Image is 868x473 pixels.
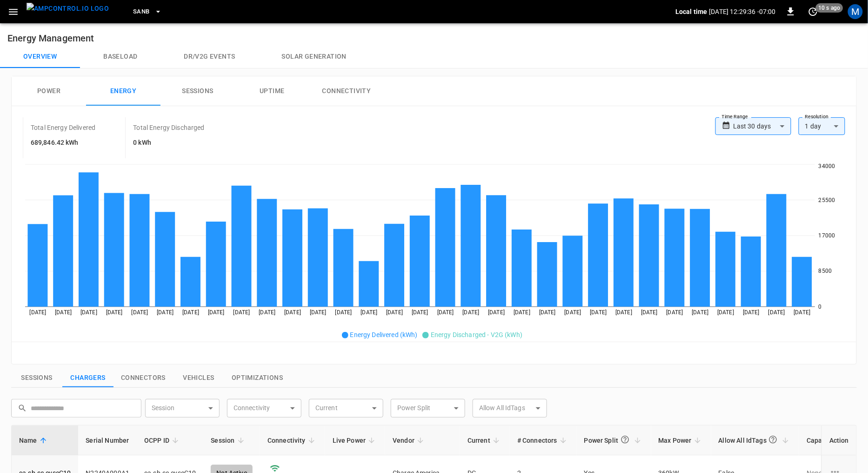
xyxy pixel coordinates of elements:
[310,309,327,316] tspan: [DATE]
[78,426,137,455] th: Serial Number
[132,309,148,316] tspan: [DATE]
[794,309,811,316] tspan: [DATE]
[517,435,569,446] span: # Connectors
[819,268,832,275] tspan: 8500
[819,232,835,239] tspan: 17000
[31,123,95,132] p: Total Energy Delivered
[29,309,46,316] tspan: [DATE]
[267,435,318,446] span: Connectivity
[806,4,821,19] button: set refresh interval
[235,76,309,106] button: Uptime
[539,309,556,316] tspan: [DATE]
[675,7,708,16] p: Local time
[819,304,822,310] tspan: 0
[173,368,224,388] button: show latest vehicles
[437,309,454,316] tspan: [DATE]
[27,3,109,14] img: ampcontrol.io logo
[799,117,845,135] div: 1 day
[393,435,427,446] span: Vendor
[805,113,828,121] label: Resolution
[692,309,709,316] tspan: [DATE]
[333,435,378,446] span: Live Power
[821,426,856,455] th: Action
[335,309,352,316] tspan: [DATE]
[590,309,607,316] tspan: [DATE]
[819,197,835,203] tspan: 25500
[62,368,114,388] button: show latest charge points
[129,3,166,21] button: SanB
[80,309,97,316] tspan: [DATE]
[819,163,835,169] tspan: 34000
[259,309,275,316] tspan: [DATE]
[467,435,502,446] span: Current
[412,309,428,316] tspan: [DATE]
[144,435,181,446] span: OCPP ID
[743,309,760,316] tspan: [DATE]
[114,368,173,388] button: show latest connectors
[719,431,792,449] span: Allow All IdTags
[488,309,505,316] tspan: [DATE]
[641,309,658,316] tspan: [DATE]
[717,309,734,316] tspan: [DATE]
[615,309,632,316] tspan: [DATE]
[309,76,384,106] button: Connectivity
[224,368,290,388] button: show latest optimizations
[12,76,86,106] button: Power
[659,435,704,446] span: Max Power
[211,435,247,446] span: Session
[86,76,160,106] button: Energy
[157,309,174,316] tspan: [DATE]
[259,46,370,68] button: Solar generation
[11,368,62,388] button: show latest sessions
[733,117,791,135] div: Last 30 days
[584,431,644,449] span: Power Split
[350,331,418,338] span: Energy Delivered (kWh)
[19,435,49,446] span: Name
[160,46,258,68] button: Dr/V2G events
[80,46,160,68] button: Baseload
[816,3,843,13] span: 10 s ago
[463,309,480,316] tspan: [DATE]
[709,7,776,16] p: [DATE] 12:29:36 -07:00
[768,309,785,316] tspan: [DATE]
[133,123,204,132] p: Total Energy Discharged
[31,138,95,148] h6: 689,846.42 kWh
[386,309,403,316] tspan: [DATE]
[667,309,683,316] tspan: [DATE]
[565,309,581,316] tspan: [DATE]
[208,309,225,316] tspan: [DATE]
[160,76,235,106] button: Sessions
[361,309,378,316] tspan: [DATE]
[431,331,522,338] span: Energy Discharged - V2G (kWh)
[106,309,123,316] tspan: [DATE]
[133,138,204,148] h6: 0 kWh
[722,113,748,121] label: Time Range
[133,7,150,17] span: SanB
[234,309,250,316] tspan: [DATE]
[848,4,863,19] div: profile-icon
[514,309,530,316] tspan: [DATE]
[55,309,72,316] tspan: [DATE]
[182,309,199,316] tspan: [DATE]
[284,309,301,316] tspan: [DATE]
